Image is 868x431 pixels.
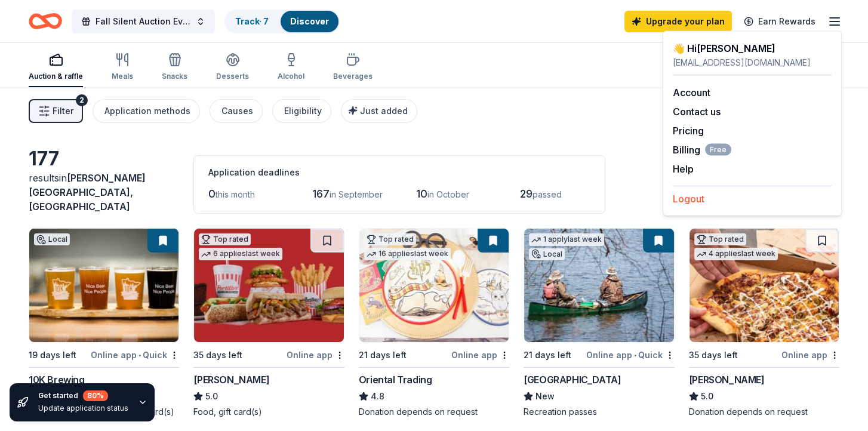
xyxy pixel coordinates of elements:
span: 0 [208,187,216,200]
div: Online app [781,347,839,362]
div: 35 days left [193,348,242,362]
div: Eligibility [284,104,322,118]
div: Food, gift card(s) [193,406,344,418]
img: Image for Casey's [690,229,839,342]
div: 👋 Hi [PERSON_NAME] [673,41,832,56]
div: Snacks [162,72,187,81]
button: Just added [341,99,417,123]
button: Filter2 [29,99,83,123]
span: 10 [416,187,427,200]
div: Get started [38,390,128,401]
button: Track· 7Discover [224,10,340,33]
a: Image for Oriental TradingTop rated16 applieslast week21 days leftOnline appOriental Trading4.8Do... [359,228,509,418]
button: Help [673,162,694,176]
div: 80 % [83,390,108,401]
div: Donation depends on request [359,406,509,418]
div: 21 days left [359,348,407,362]
div: 10K Brewing [29,372,85,387]
span: • [138,350,141,360]
div: Local [34,233,70,245]
div: Update application status [38,404,128,413]
a: Image for Three Rivers Park District1 applylast weekLocal21 days leftOnline app•Quick[GEOGRAPHIC_... [524,228,674,418]
button: Snacks [162,48,187,87]
div: Alcohol [278,72,304,81]
span: 167 [312,187,330,200]
span: 5.0 [701,389,713,404]
a: Discover [290,16,329,26]
button: Meals [112,48,133,87]
div: Online app [451,347,509,362]
button: Eligibility [272,99,331,123]
a: Account [673,87,710,98]
div: results [29,171,179,214]
img: Image for Three Rivers Park District [524,229,673,342]
div: 2 [76,94,88,106]
button: Contact us [673,104,721,119]
div: 19 days left [29,348,76,362]
div: Application deadlines [208,165,590,180]
img: Image for Portillo's [194,229,343,342]
div: Beverages [333,72,373,81]
span: in [29,172,146,213]
div: 21 days left [524,348,571,362]
button: Fall Silent Auction Event [72,10,215,33]
div: Top rated [364,233,416,245]
a: Image for Portillo'sTop rated6 applieslast week35 days leftOnline app[PERSON_NAME]5.0Food, gift c... [193,228,344,418]
span: in October [427,189,469,199]
span: in September [330,189,383,199]
span: passed [533,189,562,199]
span: Fall Silent Auction Event [96,14,191,29]
img: Image for 10K Brewing [29,229,178,342]
button: Application methods [93,99,200,123]
div: Recreation passes [524,406,674,418]
button: BillingFree [673,143,731,157]
div: 6 applies last week [199,248,282,260]
div: 1 apply last week [529,233,604,246]
a: Track· 7 [235,16,269,26]
div: 35 days left [689,348,738,362]
div: 4 applies last week [694,248,778,260]
div: Local [529,248,565,260]
div: Auction & raffle [29,72,83,81]
span: 29 [520,187,533,200]
div: [PERSON_NAME] [193,372,269,387]
span: Billing [673,143,731,157]
a: Earn Rewards [737,11,823,32]
div: 16 applies last week [364,248,451,260]
a: Image for Casey'sTop rated4 applieslast week35 days leftOnline app[PERSON_NAME]5.0Donation depend... [689,228,839,418]
a: Upgrade your plan [624,11,732,32]
button: Beverages [333,48,373,87]
span: this month [216,189,255,199]
span: 5.0 [205,389,218,404]
div: Top rated [694,233,746,245]
span: Free [705,144,731,156]
div: Application methods [104,104,190,118]
span: • [634,350,636,360]
button: Alcohol [278,48,304,87]
span: 4.8 [371,389,384,404]
a: Image for 10K BrewingLocal19 days leftOnline app•Quick10K BrewingNewSnack(s), event ticket(s), gi... [29,228,179,418]
div: Oriental Trading [359,372,432,387]
button: Causes [210,99,263,123]
span: Filter [53,104,73,118]
span: [PERSON_NAME][GEOGRAPHIC_DATA], [GEOGRAPHIC_DATA] [29,172,146,213]
div: Desserts [216,72,249,81]
a: Pricing [673,125,704,137]
div: Top rated [199,233,251,245]
button: Logout [673,192,704,206]
img: Image for Oriental Trading [359,229,509,342]
div: Online app Quick [91,347,179,362]
a: Home [29,7,62,35]
div: [PERSON_NAME] [689,372,765,387]
span: New [535,389,555,404]
div: 177 [29,147,179,171]
span: Just added [360,106,408,116]
button: Desserts [216,48,249,87]
div: Causes [221,104,253,118]
button: Auction & raffle [29,48,83,87]
div: [GEOGRAPHIC_DATA] [524,372,621,387]
div: Online app [287,347,344,362]
div: [EMAIL_ADDRESS][DOMAIN_NAME] [673,56,832,70]
div: Meals [112,72,133,81]
div: Donation depends on request [689,406,839,418]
